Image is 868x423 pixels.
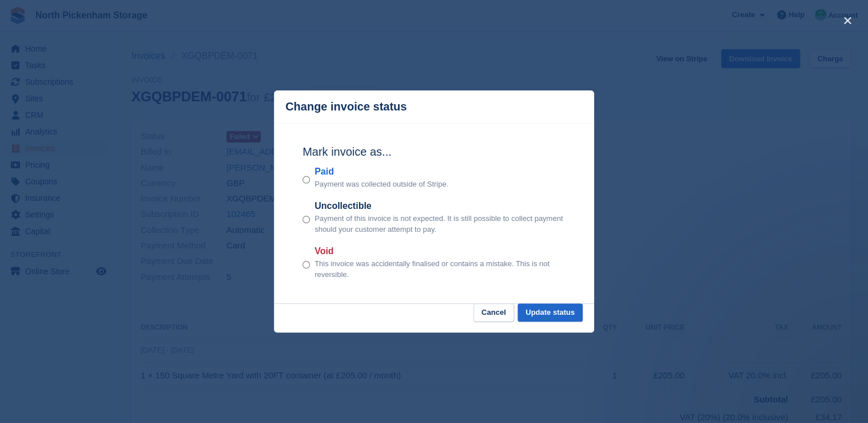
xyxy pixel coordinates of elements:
[314,165,448,179] label: Paid
[314,213,566,235] p: Payment of this invoice is not expected. It is still possible to collect payment should your cust...
[314,179,448,190] p: Payment was collected outside of Stripe.
[314,258,566,280] p: This invoice was accidentally finalised or contains a mistake. This is not reversible.
[285,100,407,113] p: Change invoice status
[302,143,566,160] h2: Mark invoice as...
[314,244,566,258] label: Void
[838,11,857,30] button: close
[314,199,566,213] label: Uncollectible
[517,303,583,322] button: Update status
[473,303,514,322] button: Cancel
